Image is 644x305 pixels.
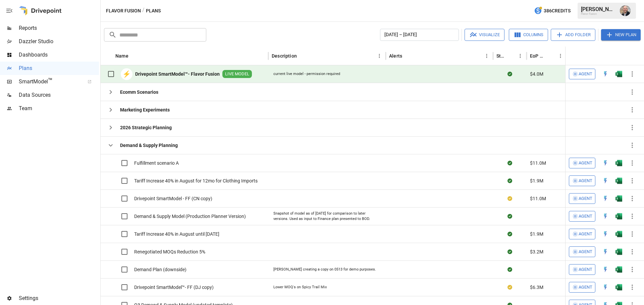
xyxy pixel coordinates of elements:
[19,64,99,72] span: Plans
[602,248,609,255] img: quick-edit-flash.b8aec18c.svg
[403,51,412,61] button: Sort
[615,71,622,77] div: Open in Excel
[579,195,592,203] span: Agent
[531,5,573,17] button: 386Credits
[509,29,548,41] button: Columns
[507,284,512,291] div: Your plan has changes in Excel that are not reflected in the Drivepoint Data Warehouse, select "S...
[465,29,504,41] button: Visualize
[579,230,592,238] span: Agent
[569,69,595,79] button: Agent
[19,37,99,46] span: Dazzler Studio
[602,71,609,77] img: quick-edit-flash.b8aec18c.svg
[581,6,616,12] div: [PERSON_NAME]
[556,51,565,61] button: EoP Cash column menu
[602,231,609,237] div: Open in Quick Edit
[602,248,609,255] div: Open in Quick Edit
[569,175,595,186] button: Agent
[579,70,592,78] span: Agent
[602,266,609,273] img: quick-edit-flash.b8aec18c.svg
[120,89,158,95] b: Ecomm Scenarios
[134,213,246,220] span: Demand & Supply Model (Production Planner Version)
[507,231,512,237] div: Sync complete
[579,284,592,291] span: Agent
[507,266,512,273] div: Sync complete
[615,177,622,184] div: Open in Excel
[569,246,595,257] button: Agent
[496,53,505,59] div: Status
[135,71,220,77] b: Drivepoint SmartModel™- Flavor Fusion
[507,195,512,202] div: Your plan has changes in Excel that are not reflected in the Drivepoint Data Warehouse, select "S...
[507,160,512,166] div: Sync complete
[602,213,609,220] div: Open in Quick Edit
[602,177,609,184] div: Open in Quick Edit
[273,267,376,272] div: [PERSON_NAME] creating a copy on 0513 for demo purposes.
[615,177,622,184] img: g5qfjXmAAAAABJRU5ErkJggg==
[142,7,145,15] div: /
[615,284,622,291] img: g5qfjXmAAAAABJRU5ErkJggg==
[615,71,622,77] img: g5qfjXmAAAAABJRU5ErkJggg==
[272,53,297,59] div: Description
[569,282,595,293] button: Agent
[389,53,402,59] div: Alerts
[134,284,214,291] span: Drivepoint SmartModel™- FF (DJ copy)
[507,213,512,220] div: Sync complete
[630,51,639,61] button: Sort
[615,195,622,202] img: g5qfjXmAAAAABJRU5ErkJggg==
[19,294,99,302] span: Settings
[579,213,592,220] span: Agent
[569,264,595,275] button: Agent
[602,71,609,77] div: Open in Quick Edit
[546,51,556,61] button: Sort
[530,53,546,59] div: EoP Cash
[273,71,340,77] div: current live model - permission required
[615,266,622,273] img: g5qfjXmAAAAABJRU5ErkJggg==
[507,177,512,184] div: Sync complete
[48,77,53,85] span: ™
[380,29,459,41] button: [DATE] – [DATE]
[507,71,512,77] div: Sync complete
[569,229,595,239] button: Agent
[579,159,592,167] span: Agent
[120,124,172,131] b: 2026 Strategic Planning
[134,177,258,184] span: Tariff Increase 40% in August for 12mo for Clothing Imports
[121,68,132,80] div: ⚡
[19,24,99,32] span: Reports
[530,248,543,255] span: $3.2M
[544,7,571,15] span: 386 Credits
[615,195,622,202] div: Open in Excel
[615,213,622,220] div: Open in Excel
[602,195,609,202] img: quick-edit-flash.b8aec18c.svg
[615,248,622,255] img: g5qfjXmAAAAABJRU5ErkJggg==
[134,248,205,255] span: Renegotiated MOQs Reduction 5%
[551,29,595,41] button: Add Folder
[569,211,595,222] button: Agent
[375,51,384,61] button: Description column menu
[19,78,80,86] span: SmartModel
[506,51,516,61] button: Sort
[273,285,327,290] div: Lower MOQ's on Spicy Trail Mix
[601,29,641,41] button: New Plan
[615,284,622,291] div: Open in Excel
[602,195,609,202] div: Open in Quick Edit
[530,71,543,77] span: $4.0M
[579,248,592,256] span: Agent
[530,284,543,291] span: $6.3M
[602,160,609,166] img: quick-edit-flash.b8aec18c.svg
[602,284,609,291] div: Open in Quick Edit
[620,5,631,16] img: Dustin Jacobson
[615,231,622,237] img: g5qfjXmAAAAABJRU5ErkJggg==
[273,211,381,221] div: Snapshot of model as of [DATE] for comparison to later versions. Used as input to Finance plan pr...
[120,106,170,113] b: Marketing Experiments
[516,51,525,61] button: Status column menu
[298,51,307,61] button: Sort
[222,71,252,77] span: LIVE MODEL
[579,177,592,185] span: Agent
[615,266,622,273] div: Open in Excel
[615,248,622,255] div: Open in Excel
[602,266,609,273] div: Open in Quick Edit
[134,160,179,166] span: Fulfillment scenario A
[482,51,491,61] button: Alerts column menu
[602,177,609,184] img: quick-edit-flash.b8aec18c.svg
[19,104,99,112] span: Team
